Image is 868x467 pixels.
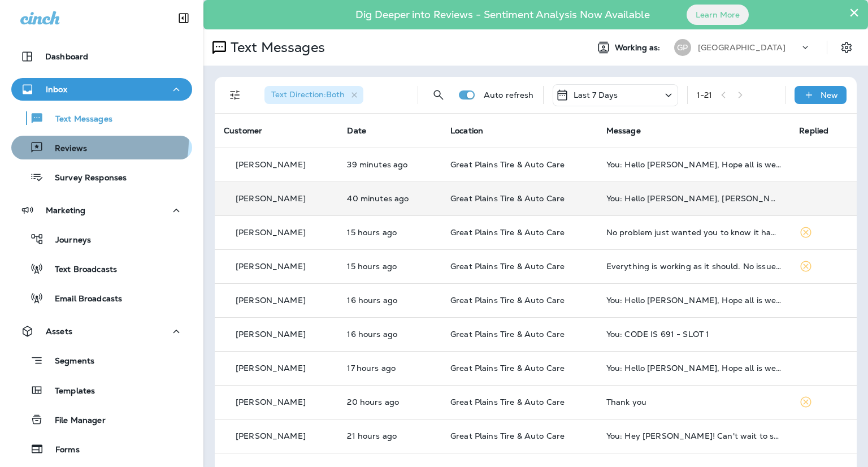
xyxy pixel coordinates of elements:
span: Date [347,126,366,136]
p: Sep 26, 2025 08:06 AM [347,194,432,203]
p: Text Messages [44,114,112,125]
button: Marketing [11,199,192,222]
p: [PERSON_NAME] [236,296,306,305]
p: Assets [46,327,72,336]
p: Dashboard [45,52,88,61]
button: Segments [11,348,192,373]
span: Great Plains Tire & Auto Care [450,159,565,170]
button: Inbox [11,78,192,101]
button: Reviews [11,136,192,159]
div: 1 - 21 [697,90,713,100]
span: Great Plains Tire & Auto Care [450,329,565,339]
button: Settings [836,37,857,58]
p: Sep 25, 2025 12:16 PM [347,397,432,407]
p: [PERSON_NAME] [236,194,306,203]
p: Last 7 Days [574,90,618,100]
p: Email Broadcasts [44,294,122,305]
span: Location [450,126,483,136]
button: Collapse Sidebar [168,7,199,29]
p: Auto refresh [484,90,534,100]
button: File Manager [11,408,192,431]
span: Great Plains Tire & Auto Care [450,261,565,271]
p: [PERSON_NAME] [236,364,306,373]
p: Templates [44,386,95,397]
p: Survey Responses [44,173,127,184]
div: Text Direction:Both [264,86,363,104]
button: Templates [11,378,192,402]
button: Forms [11,437,192,461]
div: You: CODE IS 691 - SLOT 1 [606,330,782,339]
span: Great Plains Tire & Auto Care [450,193,565,204]
button: Search Messages [427,84,450,106]
span: Great Plains Tire & Auto Care [450,227,565,237]
button: Text Broadcasts [11,257,192,280]
p: Sep 25, 2025 05:06 PM [347,228,432,237]
div: GP [674,39,691,56]
div: You: Hello Savanah, Hope all is well! This is Justin from Great Plains Tire & Auto Care. I wanted... [606,160,782,169]
p: File Manager [44,416,106,426]
p: Text Broadcasts [44,265,117,275]
p: [PERSON_NAME] [236,262,306,271]
div: You: Hello Terry, Hope all is well! This is Justin from Great Plains Tire & Auto Care. I wanted t... [606,194,782,203]
button: Filters [224,84,246,106]
p: Sep 25, 2025 03:30 PM [347,364,432,373]
p: [GEOGRAPHIC_DATA] [698,43,785,52]
p: Sep 25, 2025 04:47 PM [347,262,432,271]
span: Great Plains Tire & Auto Care [450,431,565,441]
button: Assets [11,320,192,343]
span: Message [606,126,641,136]
span: Great Plains Tire & Auto Care [450,397,565,407]
div: Everything is working as it should. No issues from what was repaired. [606,262,782,271]
button: Dashboard [11,45,192,68]
button: Text Messages [11,106,192,130]
p: Sep 25, 2025 04:17 PM [347,330,432,339]
span: Customer [224,126,262,136]
p: [PERSON_NAME] [236,160,306,169]
button: Learn More [687,5,749,25]
button: Close [849,3,860,21]
p: Inbox [46,85,67,94]
p: Text Messages [226,39,325,56]
span: Text Direction : Both [271,89,345,100]
p: [PERSON_NAME] [236,330,306,339]
span: Replied [799,126,828,136]
span: Great Plains Tire & Auto Care [450,363,565,373]
p: Sep 25, 2025 04:30 PM [347,296,432,305]
div: You: Hello David, Hope all is well! This is Justin at Great Plains Tire & Auto Care, I wanted to ... [606,364,782,373]
p: Reviews [44,144,87,154]
p: [PERSON_NAME] [236,228,306,237]
div: Thank you [606,397,782,407]
p: Segments [44,356,94,367]
p: New [821,90,838,100]
div: You: Hello Jason, Hope all is well! This is Justin from Great Plains Tire & Auto Care. I wanted t... [606,296,782,305]
p: Sep 25, 2025 10:48 AM [347,431,432,440]
p: [PERSON_NAME] [236,397,306,407]
button: Journeys [11,227,192,251]
div: You: Hey Chad! Can't wait to serve you again. Click on the link below to get started! Once you ar... [606,431,782,440]
span: Working as: [615,43,663,53]
span: Great Plains Tire & Auto Care [450,295,565,305]
div: No problem just wanted you to know it had been completed [606,228,782,237]
button: Email Broadcasts [11,286,192,310]
p: Dig Deeper into Reviews - Sentiment Analysis Now Available [323,13,683,16]
p: Sep 26, 2025 08:07 AM [347,160,432,169]
button: Survey Responses [11,165,192,189]
p: Marketing [46,206,85,215]
p: [PERSON_NAME] [236,431,306,440]
p: Journeys [44,235,91,246]
p: Forms [44,445,80,456]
